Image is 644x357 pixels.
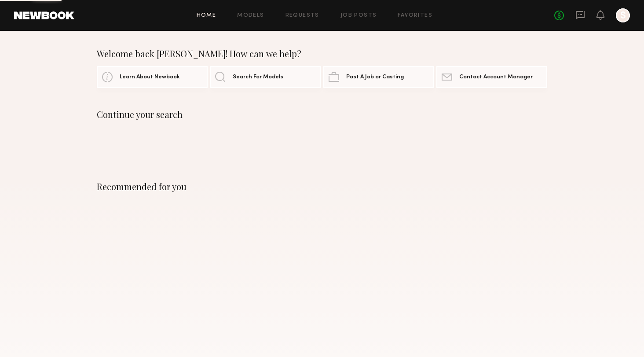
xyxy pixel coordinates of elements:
span: Learn About Newbook [120,74,180,80]
a: S [616,8,630,22]
span: Search For Models [233,74,283,80]
a: Favorites [398,13,432,18]
a: Post A Job or Casting [323,66,434,88]
div: Continue your search [97,109,547,120]
span: Contact Account Manager [459,74,533,80]
a: Requests [285,13,319,18]
a: Search For Models [210,66,321,88]
span: Post A Job or Casting [346,74,404,80]
div: Welcome back [PERSON_NAME]! How can we help? [97,48,547,59]
a: Models [237,13,264,18]
a: Contact Account Manager [436,66,547,88]
a: Learn About Newbook [97,66,208,88]
a: Job Posts [340,13,377,18]
a: Home [197,13,216,18]
div: Recommended for you [97,181,547,192]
